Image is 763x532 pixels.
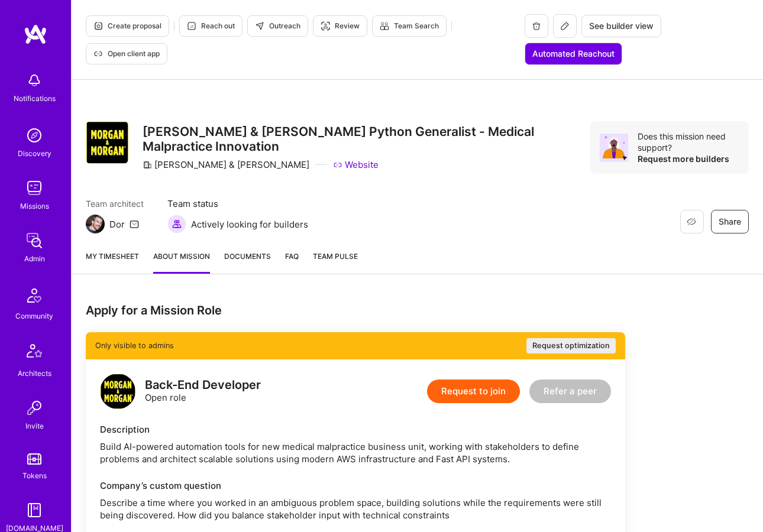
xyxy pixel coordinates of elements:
div: Missions [20,200,49,212]
i: icon Mail [130,219,139,229]
div: Admin [24,252,45,265]
div: Invite [25,420,44,432]
button: Create proposal [86,15,169,37]
div: Apply for a Mission Role [86,303,625,318]
button: Refer a peer [529,379,611,403]
a: About Mission [153,250,210,274]
button: Automated Reachout [525,43,622,65]
span: Reach out [187,21,235,31]
img: logo [24,24,47,45]
div: Open role [145,379,261,404]
span: Actively looking for builders [191,218,308,231]
img: admin teamwork [22,229,46,252]
button: See builder view [581,15,661,37]
span: Team status [167,197,308,210]
i: icon CompanyGray [143,160,152,170]
i: icon EyeClosed [687,217,696,226]
span: Team Search [380,21,439,31]
div: Request more builders [638,153,739,164]
div: Architects [18,367,51,379]
div: Back-End Developer [145,379,261,391]
img: bell [22,69,46,92]
div: Discovery [18,147,51,160]
img: Avatar [600,134,628,162]
div: Tokens [22,469,47,482]
a: Team Pulse [313,250,358,274]
h3: [PERSON_NAME] & [PERSON_NAME] Python Generalist - Medical Malpractice Innovation [143,124,590,154]
button: Request to join [427,379,520,403]
button: Open client app [86,43,167,64]
img: Actively looking for builders [167,215,186,233]
span: Share [719,216,741,228]
a: FAQ [285,250,299,274]
span: Create proposal [93,21,161,31]
img: teamwork [22,176,46,200]
div: Notifications [14,92,56,105]
img: tokens [27,453,41,465]
button: Request optimization [526,338,616,353]
span: Open client app [93,48,160,59]
img: logo [100,374,135,409]
a: Documents [224,250,271,274]
button: Team Search [372,15,447,37]
button: Review [313,15,367,37]
img: Invite [22,396,46,420]
div: Company’s custom question [100,479,611,492]
div: Only visible to admins [86,332,625,359]
img: Company Logo [86,121,128,164]
span: See builder view [589,20,654,32]
div: Community [15,310,53,322]
div: Description [100,423,611,436]
i: icon Proposal [93,21,103,31]
img: Architects [20,339,49,367]
a: Website [333,158,379,171]
i: icon Targeter [321,21,330,31]
span: Team Pulse [313,252,358,261]
button: Share [711,210,749,233]
img: Community [20,281,49,310]
div: Build AI-powered automation tools for new medical malpractice business unit, working with stakeho... [100,440,611,465]
img: discovery [22,124,46,147]
p: Describe a time where you worked in an ambiguous problem space, building solutions while the requ... [100,497,611,521]
span: Outreach [255,21,300,31]
button: Reach out [179,15,243,37]
div: Dor [109,218,125,231]
span: Documents [224,250,271,262]
button: Outreach [247,15,308,37]
a: My timesheet [86,250,139,274]
img: Team Architect [86,215,105,233]
div: Does this mission need support? [638,131,739,153]
img: guide book [22,498,46,522]
span: Automated Reachout [532,48,615,60]
div: [PERSON_NAME] & [PERSON_NAME] [143,158,309,171]
span: Team architect [86,197,144,210]
span: Review [321,21,360,31]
